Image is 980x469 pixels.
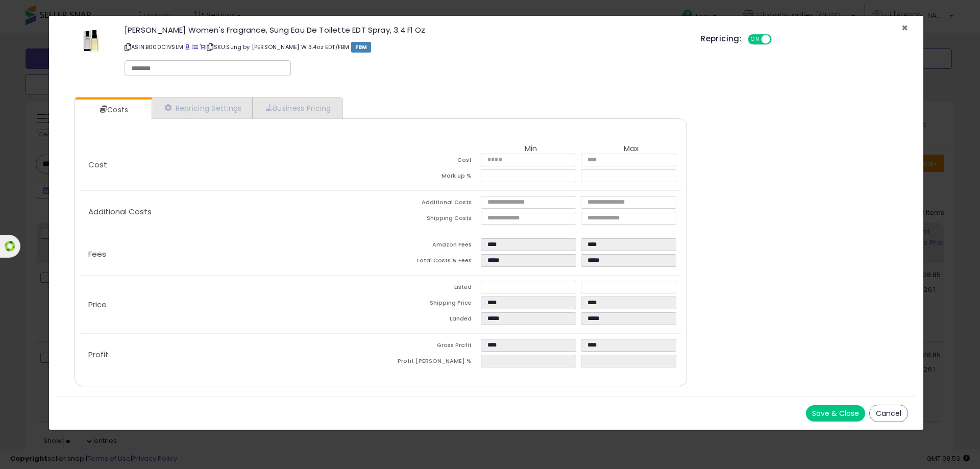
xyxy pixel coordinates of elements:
[581,144,681,154] th: Max
[381,212,481,228] td: Shipping Costs
[481,144,581,154] th: Min
[80,161,381,169] p: Cost
[80,208,381,216] p: Additional Costs
[80,301,381,309] p: Price
[381,355,481,371] td: Profit [PERSON_NAME] %
[701,35,742,43] h5: Repricing:
[185,43,190,51] a: BuyBox page
[901,20,908,35] span: ×
[381,169,481,185] td: Mark up %
[125,26,685,34] h3: [PERSON_NAME] Women's Fragrance, Sung Eau De Toilette EDT Spray, 3.4 Fl Oz
[192,43,198,51] a: All offer listings
[75,100,151,120] a: Costs
[381,254,481,270] td: Total Costs & Fees
[76,26,106,57] img: 31n4sCJxeKL._SL60_.jpg
[770,35,787,44] span: OFF
[806,405,865,422] button: Save & Close
[200,43,205,51] a: Your listing only
[351,42,372,53] span: FBM
[749,35,762,44] span: ON
[381,238,481,254] td: Amazon Fees
[80,351,381,359] p: Profit
[381,339,481,355] td: Gross Profit
[152,97,253,118] a: Repricing Settings
[381,154,481,169] td: Cost
[80,250,381,258] p: Fees
[125,39,685,55] p: ASIN: B000C1VSLM | SKU: Sung by [PERSON_NAME] W 3.4oz EDT/FBM
[381,196,481,212] td: Additional Costs
[381,297,481,312] td: Shipping Price
[381,281,481,297] td: Listed
[253,97,341,118] a: Business Pricing
[381,312,481,328] td: Landed
[869,405,908,422] button: Cancel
